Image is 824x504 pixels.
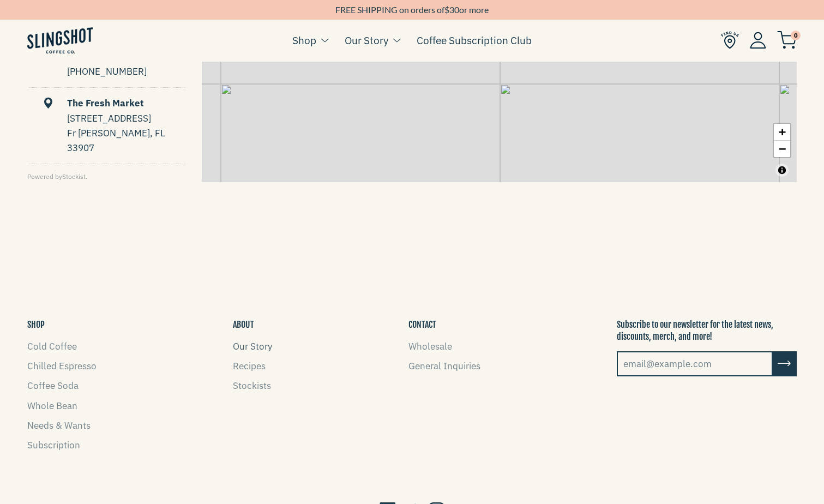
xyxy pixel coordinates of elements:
[27,171,191,182] div: Powered by .
[27,439,80,451] a: Subscription
[408,340,452,352] a: Wholesale
[791,31,801,40] span: 0
[233,319,254,331] button: ABOUT
[345,32,388,49] a: Our Story
[617,319,797,343] p: Subscribe to our newsletter for the latest news, discounts, merch, and more!
[408,319,436,331] button: CONTACT
[62,172,86,181] a: Stockist Store Locator software (This link will open in a new tab)
[417,32,532,49] a: Coffee Subscription Club
[775,164,789,177] button: Toggle attribution
[774,124,790,141] a: Zoom in
[721,31,739,49] img: Find Us
[67,126,185,155] div: Fr [PERSON_NAME], FL 33907
[292,32,316,49] a: Shop
[233,340,272,352] a: Our Story
[233,380,271,392] a: Stockists
[750,32,766,49] img: Account
[777,31,797,49] img: cart
[777,33,797,46] a: 0
[67,65,147,77] a: [PHONE_NUMBER]
[449,4,459,15] span: 30
[27,319,45,331] button: SHOP
[774,141,790,157] a: Zoom out
[617,351,773,376] input: email@example.com
[408,360,480,372] a: General Inquiries
[233,360,266,372] a: Recipes
[444,4,449,15] span: $
[27,419,91,431] a: Needs & Wants
[27,340,77,352] a: Cold Coffee
[27,400,77,412] a: Whole Bean
[27,380,79,392] a: Coffee Soda
[67,111,185,126] div: [STREET_ADDRESS]
[27,360,97,372] a: Chilled Espresso
[29,96,185,111] div: The Fresh Market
